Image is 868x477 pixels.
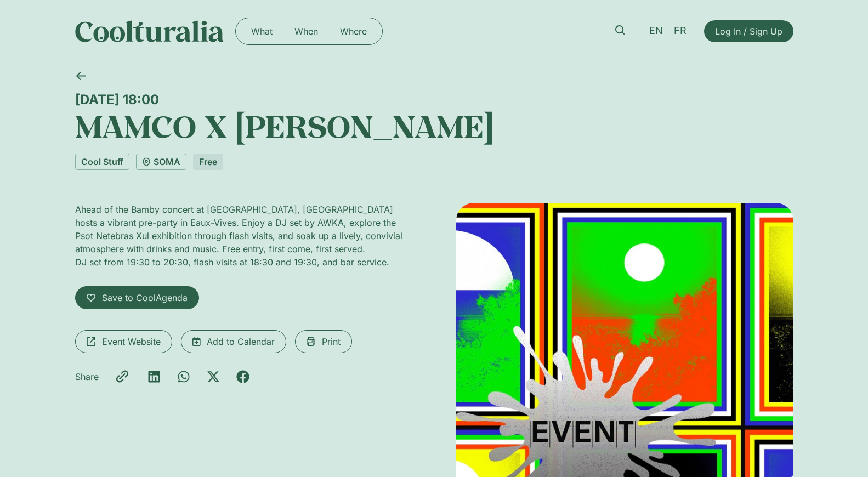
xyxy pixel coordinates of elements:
div: Share on x-twitter [207,370,220,383]
a: What [240,22,283,40]
a: EN [644,23,668,39]
a: Cool Stuff [75,154,129,170]
a: Add to Calendar [181,330,286,353]
span: FR [674,25,687,37]
a: Save to CoolAgenda [75,286,199,309]
div: Share on linkedin [147,370,161,383]
h1: MAMCO X [PERSON_NAME] [75,107,793,145]
div: [DATE] 18:00 [75,92,793,107]
span: Log In / Sign Up [715,25,782,38]
div: Free [193,154,223,170]
a: When [283,22,329,40]
span: Print [322,335,341,348]
a: Log In / Sign Up [704,20,793,42]
div: DJ set from 19:30 to 20:30, flash visits at 18:30 and 19:30, and bar service. [75,255,412,269]
a: Event Website [75,330,172,353]
div: Share on whatsapp [177,370,190,383]
nav: Menu [240,22,378,40]
div: Share on facebook [236,370,249,383]
span: Save to CoolAgenda [102,291,188,304]
a: FR [668,23,692,39]
a: SOMA [136,154,186,170]
span: Add to Calendar [207,335,275,348]
div: Ahead of the Bamby concert at [GEOGRAPHIC_DATA], [GEOGRAPHIC_DATA] hosts a vibrant pre-party in E... [75,203,412,255]
span: Event Website [102,335,161,348]
a: Print [295,330,352,353]
a: Where [329,22,378,40]
p: Share [75,370,99,383]
span: EN [649,25,663,37]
